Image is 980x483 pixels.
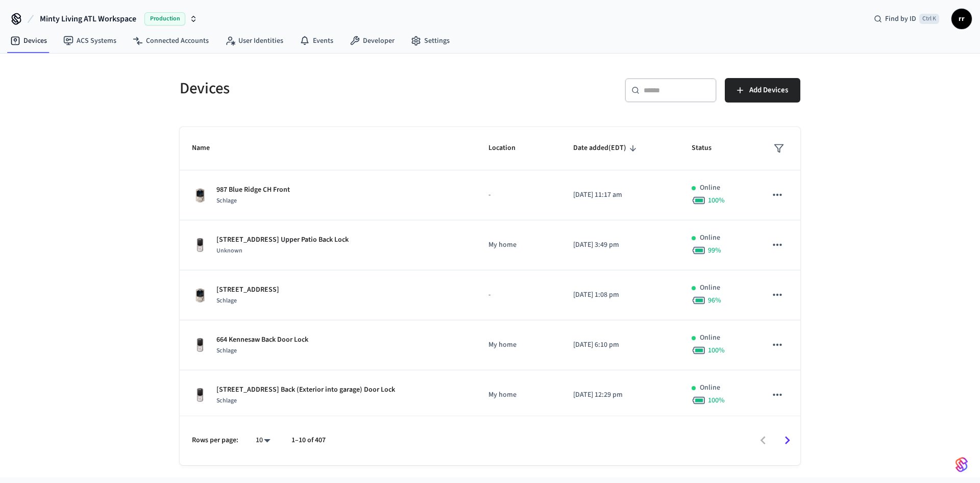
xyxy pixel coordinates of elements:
div: 10 [251,433,275,448]
span: Schlage [216,196,237,205]
p: Online [700,383,720,393]
img: Yale Assure Touchscreen Wifi Smart Lock, Satin Nickel, Front [192,337,208,353]
p: My home [488,240,548,250]
span: Add Devices [749,84,788,97]
a: User Identities [217,32,291,50]
a: Events [291,32,341,50]
img: Yale Assure Touchscreen Wifi Smart Lock, Satin Nickel, Front [192,237,208,253]
button: Go to next page [775,428,799,452]
span: Unknown [216,246,242,255]
p: [DATE] 3:49 pm [573,240,667,250]
p: My home [488,340,548,350]
a: Devices [2,32,55,50]
a: Connected Accounts [125,32,217,50]
p: 664 Kennesaw Back Door Lock [216,335,308,345]
p: [DATE] 6:10 pm [573,340,667,350]
p: [STREET_ADDRESS] [216,285,279,295]
span: Name [192,140,223,156]
p: Online [700,283,720,293]
span: Schlage [216,296,237,305]
span: Schlage [216,346,237,355]
p: [DATE] 11:17 am [573,190,667,200]
span: Location [488,140,529,156]
span: Find by ID [885,14,916,24]
p: Online [700,183,720,193]
span: 99 % [708,245,721,256]
p: [DATE] 1:08 pm [573,290,667,300]
span: Ctrl K [919,14,939,24]
span: Schlage [216,396,237,405]
span: Minty Living ATL Workspace [40,13,136,25]
button: rr [951,9,972,29]
p: [DATE] 12:29 pm [573,390,667,400]
img: SeamLogoGradient.69752ec5.svg [955,456,968,473]
span: rr [952,10,971,28]
span: 100 % [708,195,725,206]
p: 987 Blue Ridge CH Front [216,185,290,195]
div: Find by IDCtrl K [866,10,947,28]
p: - [488,190,548,200]
span: Status [692,140,725,156]
span: 100 % [708,345,725,355]
p: [STREET_ADDRESS] Upper Patio Back Lock [216,235,349,245]
p: 1–10 of 407 [291,435,326,446]
a: Developer [341,32,403,50]
span: 96 % [708,295,721,306]
span: 100 % [708,395,725,405]
span: Date added(EDT) [573,140,640,156]
button: Add Devices [725,78,800,103]
a: ACS Systems [55,32,125,50]
p: Online [700,233,720,243]
a: Settings [403,32,458,50]
h5: Devices [180,78,484,99]
p: - [488,290,548,300]
p: [STREET_ADDRESS] Back (Exterior into garage) Door Lock [216,385,395,395]
img: Schlage Sense Smart Deadbolt with Camelot Trim, Front [192,187,208,204]
span: Production [144,12,185,26]
p: My home [488,390,548,400]
p: Online [700,333,720,343]
img: Schlage Sense Smart Deadbolt with Camelot Trim, Front [192,287,208,303]
p: Rows per page: [192,435,238,446]
img: Yale Assure Touchscreen Wifi Smart Lock, Satin Nickel, Front [192,387,208,403]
